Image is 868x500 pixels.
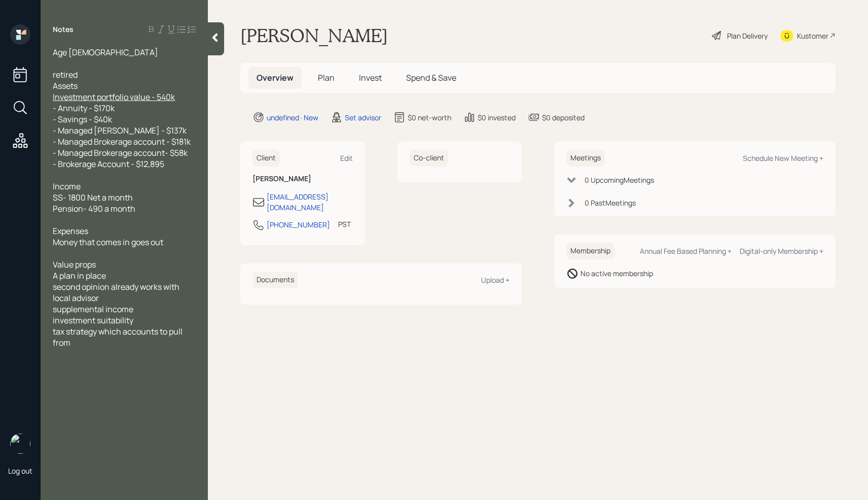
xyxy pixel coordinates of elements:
[53,91,175,103] span: Investment portfolio value - 540k
[53,304,133,315] span: supplemental income
[53,270,106,281] span: A plan in place
[740,246,823,256] div: Digital-only Membership +
[10,434,30,454] img: retirable_logo.png
[581,268,653,279] div: No active membership
[318,72,335,83] span: Plan
[53,136,191,147] span: - Managed Brokerage account - $181k
[53,237,163,248] span: Money that comes in goes out
[481,275,510,285] div: Upload +
[53,147,188,158] span: - Managed Brokerage account- $58k
[53,181,81,192] span: Income
[566,150,605,166] h6: Meetings
[53,158,164,170] span: - Brokerage Account - $12,895
[8,466,32,476] div: Log out
[53,203,135,214] span: Pension- 490 a month
[53,315,133,326] span: investment suitability
[252,272,298,288] h6: Documents
[252,150,280,166] h6: Client
[345,112,381,123] div: Set advisor
[53,114,112,125] span: - Savings - $40k
[53,47,158,58] span: Age [DEMOGRAPHIC_DATA]
[53,24,74,35] label: Notes
[252,175,353,183] h6: [PERSON_NAME]
[267,191,353,213] div: [EMAIL_ADDRESS][DOMAIN_NAME]
[566,243,614,259] h6: Membership
[359,72,382,83] span: Invest
[53,281,181,304] span: second opinion already works with local advisor
[53,326,184,348] span: tax strategy which accounts to pull from
[797,30,828,41] div: Kustomer
[53,259,96,270] span: Value props
[267,112,318,123] div: undefined · New
[478,112,516,123] div: $0 invested
[406,72,456,83] span: Spend & Save
[727,30,768,41] div: Plan Delivery
[267,219,330,230] div: [PHONE_NUMBER]
[410,150,448,166] h6: Co-client
[585,175,654,185] div: 0 Upcoming Meeting s
[542,112,585,123] div: $0 deposited
[640,246,732,256] div: Annual Fee Based Planning +
[53,103,115,114] span: - Annuity - $170k
[53,80,78,91] span: Assets
[743,153,823,163] div: Schedule New Meeting +
[338,219,351,229] div: PST
[53,69,78,80] span: retired
[585,197,636,208] div: 0 Past Meeting s
[408,112,451,123] div: $0 net-worth
[53,192,133,203] span: SS- 1800 Net a month
[53,125,187,136] span: - Managed [PERSON_NAME] - $137k
[53,225,88,237] span: Expenses
[240,24,388,47] h1: [PERSON_NAME]
[340,153,353,163] div: Edit
[257,72,294,83] span: Overview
